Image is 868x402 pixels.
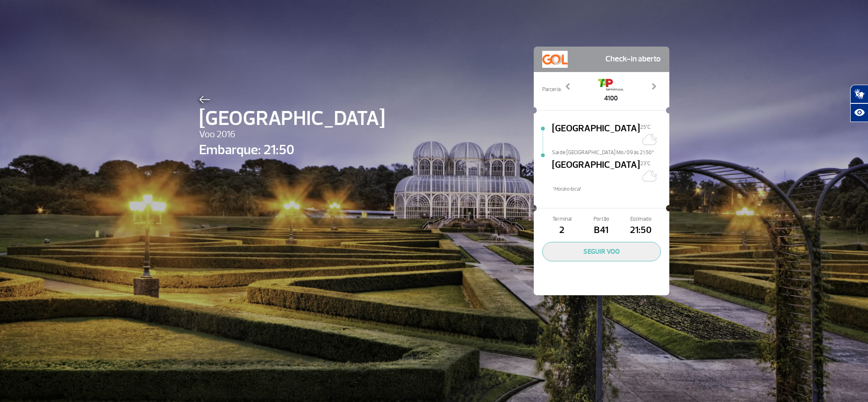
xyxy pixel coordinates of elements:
span: [GEOGRAPHIC_DATA] [552,158,640,185]
button: Abrir recursos assistivos. [850,103,868,122]
span: Embarque: 21:50 [199,140,385,160]
img: Céu limpo [640,131,657,148]
button: Abrir tradutor de língua de sinais. [850,85,868,103]
button: SEGUIR VOO [542,242,661,261]
span: Portão [582,215,621,223]
img: Céu limpo [640,167,657,184]
span: Check-in aberto [605,51,661,68]
span: 2 [542,223,582,238]
span: Terminal [542,215,582,223]
span: Voo 2016 [199,128,385,142]
span: [GEOGRAPHIC_DATA] [199,103,385,134]
span: 21:50 [621,223,660,238]
span: 25°C [640,124,651,130]
div: Plugin de acessibilidade da Hand Talk. [850,85,868,122]
span: *Horáro local [552,185,669,193]
span: Estimado [621,215,660,223]
span: Sai de [GEOGRAPHIC_DATA] Mo/09 às 21:50* [552,149,669,155]
span: Parceria: [542,86,561,94]
span: B41 [582,223,621,238]
span: 23°C [640,160,651,167]
span: [GEOGRAPHIC_DATA] [552,122,640,149]
span: 4100 [598,93,624,103]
